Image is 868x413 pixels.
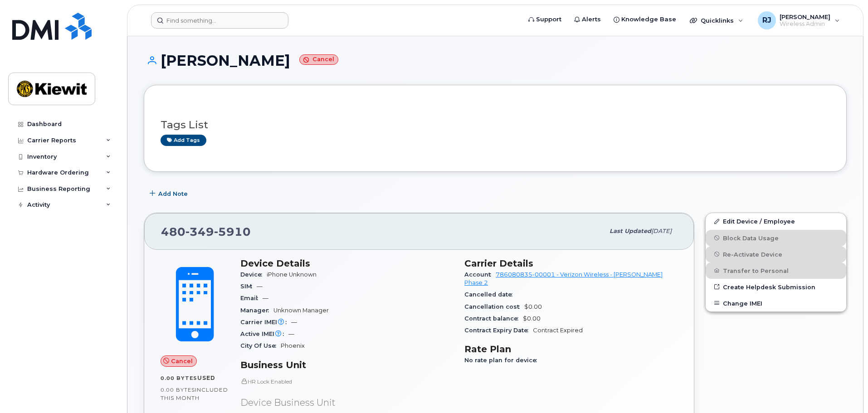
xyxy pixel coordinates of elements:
h1: [PERSON_NAME] [144,53,847,68]
a: Add tags [161,135,206,146]
a: Create Helpdesk Submission [706,279,846,295]
h3: Business Unit [240,360,454,370]
button: Change IMEI [706,295,846,311]
iframe: Messenger Launcher [829,374,861,406]
h3: Carrier Details [464,258,678,269]
span: Cancel [171,357,193,365]
span: SIM [240,283,257,290]
span: iPhone Unknown [267,271,317,278]
span: Cancelled date [464,291,517,298]
span: 5910 [214,225,251,238]
span: Unknown Manager [273,307,329,314]
span: Email [240,295,263,301]
span: 0.00 Bytes [161,387,195,393]
span: $0.00 [523,315,541,322]
h3: Device Details [240,258,454,269]
h3: Rate Plan [464,344,678,355]
span: used [197,374,215,381]
span: Cancellation cost [464,303,524,310]
button: Add Note [144,185,195,202]
span: No rate plan for device [464,357,541,364]
small: Cancel [299,54,338,65]
span: included this month [161,386,228,401]
span: — [257,283,263,290]
span: Contract Expiry Date [464,327,533,334]
span: City Of Use [240,342,281,349]
p: HR Lock Enabled [240,378,454,385]
button: Transfer to Personal [706,262,846,279]
span: Add Note [158,189,188,198]
span: 480 [161,225,251,238]
a: Edit Device / Employee [706,213,846,229]
span: $0.00 [524,303,542,310]
span: Carrier IMEI [240,319,291,326]
span: Contract Expired [533,327,583,334]
a: 786080835-00001 - Verizon Wireless - [PERSON_NAME] Phase 2 [464,271,663,286]
span: Active IMEI [240,330,288,337]
button: Re-Activate Device [706,246,846,262]
span: Phoenix [281,342,305,349]
h3: Tags List [161,119,830,131]
span: [DATE] [651,228,672,234]
p: Device Business Unit [240,396,454,409]
span: Manager [240,307,273,314]
span: Device [240,271,267,278]
span: Contract balance [464,315,523,322]
span: — [291,319,297,326]
span: 0.00 Bytes [161,375,197,381]
button: Block Data Usage [706,230,846,246]
span: — [288,330,294,337]
span: Re-Activate Device [723,251,782,258]
span: Account [464,271,496,278]
span: Last updated [610,228,651,234]
span: — [263,295,268,301]
span: 349 [185,225,214,238]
